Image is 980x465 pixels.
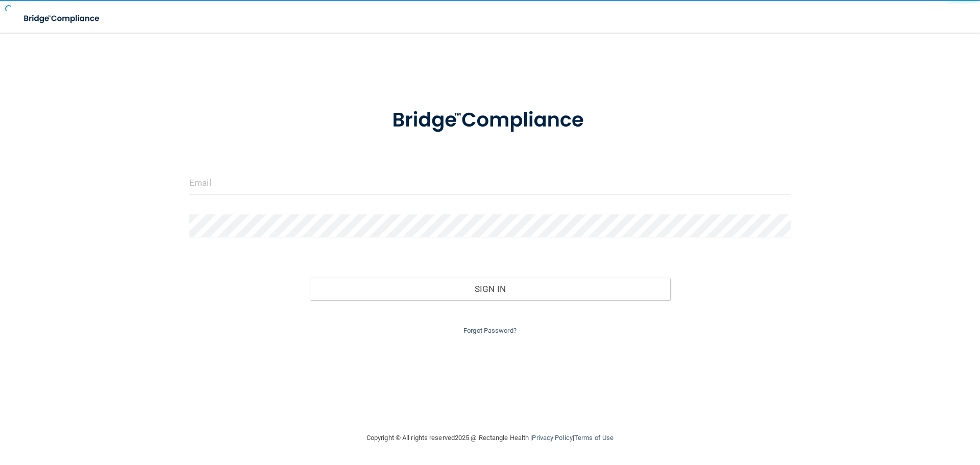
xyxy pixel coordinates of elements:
a: Privacy Policy [532,434,572,442]
img: bridge_compliance_login_screen.278c3ca4.svg [371,94,609,147]
a: Forgot Password? [463,327,517,334]
a: Terms of Use [574,434,614,442]
button: Sign In [310,278,671,300]
div: Copyright © All rights reserved 2025 @ Rectangle Health | | [304,422,676,454]
input: Email [189,172,791,194]
img: bridge_compliance_login_screen.278c3ca4.svg [15,8,109,29]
